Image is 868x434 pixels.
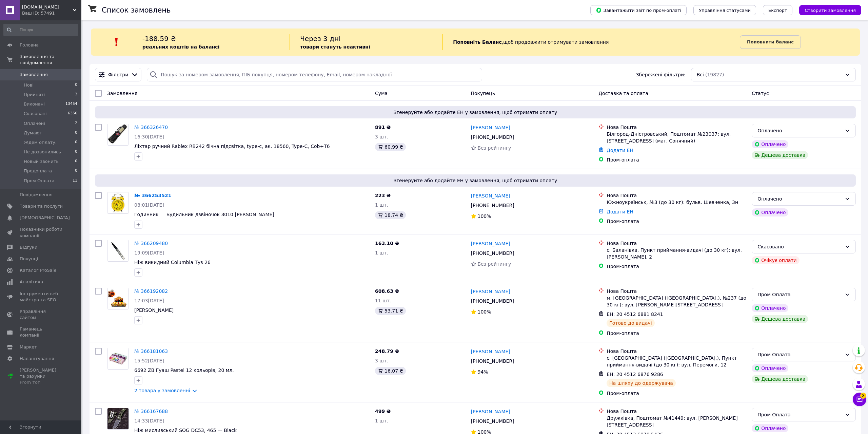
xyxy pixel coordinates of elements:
[792,7,861,13] a: Створити замовлення
[134,367,234,373] span: 6692 ZB Гуаш Pastel 12 кольорів, 20 мл.
[107,124,129,145] img: Фото товару
[471,358,514,364] span: [PHONE_NUMBER]
[134,288,168,294] a: № 366192082
[453,39,502,45] b: Поповніть Баланс
[860,393,866,399] span: 3
[20,356,54,362] span: Налаштування
[471,192,510,199] a: [PERSON_NAME]
[142,44,220,50] b: реальних коштів на балансі
[607,295,746,308] div: м. [GEOGRAPHIC_DATA] ([GEOGRAPHIC_DATA].), №237 (до 30 кг): вул. [PERSON_NAME][STREET_ADDRESS]
[471,203,514,208] span: [PHONE_NUMBER]
[375,134,388,139] span: 3 шт.
[134,428,237,433] a: Ніж мисливський SOG DC53, 465 — Black
[471,288,510,295] a: [PERSON_NAME]
[107,288,129,309] img: Фото товару
[107,192,129,214] a: Фото товару
[134,388,190,393] a: 2 товара у замовленні
[75,158,77,165] span: 0
[134,298,164,303] span: 17:03[DATE]
[375,418,388,423] span: 1 шт.
[375,91,388,96] span: Cума
[752,208,788,216] div: Оплачено
[73,178,77,184] span: 11
[752,91,769,96] span: Статус
[68,111,77,117] span: 6356
[471,250,514,256] span: [PHONE_NUMBER]
[471,348,510,355] a: [PERSON_NAME]
[134,307,174,313] a: [PERSON_NAME]
[107,348,129,369] img: Фото товару
[134,212,274,217] span: Годинник — Будильник дзвіночок 3010 [PERSON_NAME]
[20,203,63,209] span: Товари та послуги
[375,298,391,303] span: 11 шт.
[134,260,211,265] a: Ніж викидний Columbia Туз 26
[24,158,59,165] span: Новый звонить
[107,288,129,309] a: Фото товару
[107,240,129,261] img: Фото товару
[22,4,73,10] span: ToysKiev.com.ua
[752,315,808,323] div: Дешева доставка
[598,91,648,96] span: Доставка та оплата
[752,304,788,312] div: Оплачено
[607,199,746,206] div: Южноукраїнськ, №3 (до 30 кг): бульв. Шевченка, 3н
[24,82,34,88] span: Нові
[375,125,391,130] span: 891 ₴
[108,71,128,78] span: Фільтри
[607,312,663,317] span: ЕН: 20 4512 6881 8241
[478,369,488,375] span: 94%
[24,130,42,136] span: Думают
[607,156,746,163] div: Пром-оплата
[300,35,341,43] span: Через 3 дні
[75,168,77,174] span: 0
[799,5,861,15] button: Створити замовлення
[471,240,510,247] a: [PERSON_NAME]
[20,279,43,285] span: Аналітика
[607,348,746,355] div: Нова Пошта
[24,101,45,107] span: Виконані
[24,139,57,146] span: Ждем оплату.
[134,144,330,149] span: Ліхтар ручний Rablex RB242 бічна підсвітка, type-c, ак. 18560, Type-C, Cob+T6
[107,408,129,430] a: Фото товару
[20,226,63,239] span: Показники роботи компанії
[607,390,746,397] div: Пром-оплата
[607,355,746,368] div: с. [GEOGRAPHIC_DATA] ([GEOGRAPHIC_DATA].), Пункт приймання-видачі (до 30 кг): вул. Перемоги, 12
[20,72,48,78] span: Замовлення
[752,424,788,432] div: Оплачено
[24,92,45,98] span: Прийняті
[478,145,511,151] span: Без рейтингу
[375,211,406,219] div: 18.74 ₴
[693,5,756,15] button: Управління статусами
[471,124,510,131] a: [PERSON_NAME]
[75,139,77,146] span: 0
[134,358,164,363] span: 15:52[DATE]
[471,134,514,140] span: [PHONE_NUMBER]
[705,72,724,77] span: (19827)
[65,101,77,107] span: 13454
[75,92,77,98] span: 3
[607,247,746,260] div: с. Баланівка, Пункт приймання-видачі (до 30 кг): вул. [PERSON_NAME], 2
[757,411,842,418] div: Пром Оплата
[375,409,391,414] span: 499 ₴
[112,37,122,47] img: :exclamation:
[607,415,746,428] div: Дружківка, Поштомат №41449: вул. [PERSON_NAME][STREET_ADDRESS]
[697,71,704,78] span: Всі
[75,82,77,88] span: 0
[134,134,164,139] span: 16:30[DATE]
[747,39,794,44] b: Поповнити баланс
[757,351,842,358] div: Пром Оплата
[134,202,164,208] span: 08:01[DATE]
[134,193,171,198] a: № 366253521
[107,91,137,96] span: Замовлення
[478,261,511,267] span: Без рейтингу
[24,111,47,117] span: Скасовані
[471,91,495,96] span: Покупець
[752,375,808,383] div: Дешева доставка
[375,202,388,208] span: 1 шт.
[98,109,853,116] span: Згенеруйте або додайте ЕН у замовлення, щоб отримати оплату
[375,358,388,363] span: 3 шт.
[107,192,129,213] img: Фото товару
[20,54,81,66] span: Замовлення та повідомлення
